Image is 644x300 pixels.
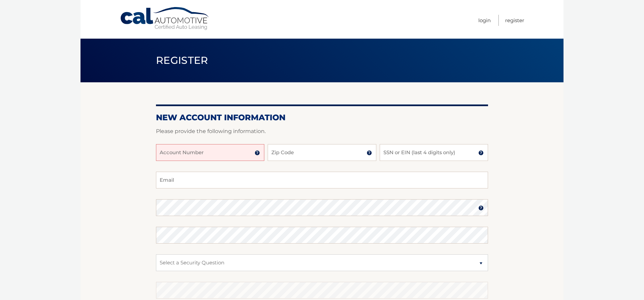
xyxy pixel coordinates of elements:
a: Cal Automotive [120,7,210,31]
img: tooltip.svg [367,150,372,156]
input: Zip Code [268,144,376,161]
img: tooltip.svg [478,205,484,211]
img: tooltip.svg [478,150,484,156]
h2: New Account Information [156,113,488,123]
img: tooltip.svg [255,150,260,156]
p: Please provide the following information. [156,127,488,136]
a: Register [505,15,524,26]
input: SSN or EIN (last 4 digits only) [380,144,488,161]
a: Login [478,15,491,26]
input: Email [156,172,488,188]
input: Account Number [156,144,264,161]
span: Register [156,54,208,67]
